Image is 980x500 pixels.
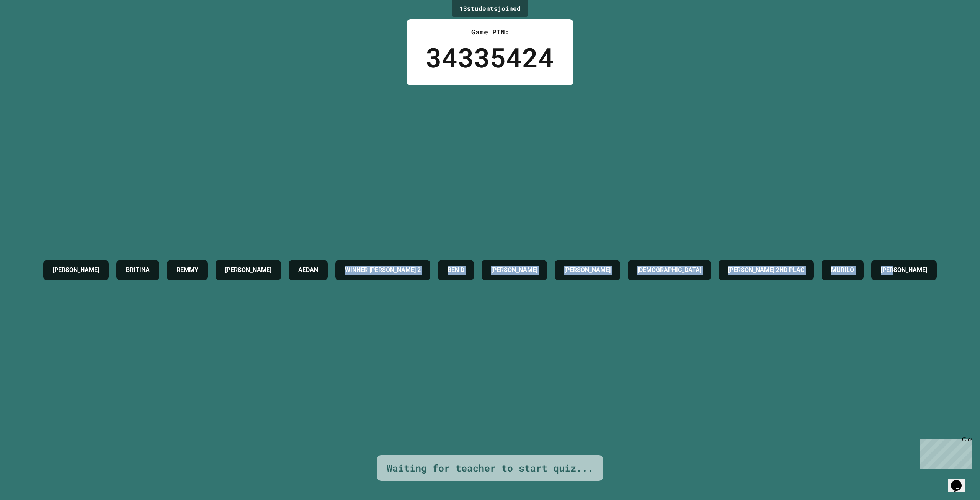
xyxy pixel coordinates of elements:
div: Waiting for teacher to start quiz... [387,461,593,475]
h4: [PERSON_NAME] 2ND PLAC [728,266,804,275]
h4: [DEMOGRAPHIC_DATA] [637,266,701,275]
iframe: chat widget [948,469,972,492]
div: Chat with us now!Close [3,3,53,49]
h4: [PERSON_NAME] [225,266,271,275]
h4: [PERSON_NAME] [881,266,927,275]
h4: WINNER [PERSON_NAME] 2 [345,266,421,275]
h4: [PERSON_NAME] [491,266,537,275]
h4: AEDAN [298,266,318,275]
iframe: chat widget [916,436,972,469]
h4: BRITINA [126,266,150,275]
h4: MURILO [831,266,854,275]
div: Game PIN: [426,27,554,37]
h4: [PERSON_NAME] [564,266,611,275]
div: 34335424 [426,37,554,77]
h4: REMMY [176,266,198,275]
h4: [PERSON_NAME] [53,266,99,275]
h4: BEN D [448,266,464,275]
